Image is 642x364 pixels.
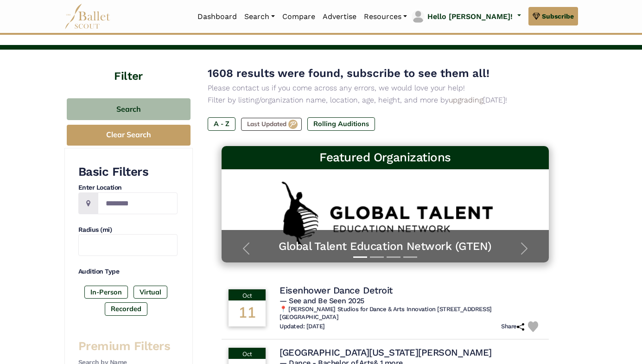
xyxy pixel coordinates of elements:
[231,239,540,254] a: Global Talent Education Network (GTEN)
[84,286,128,299] label: In-Person
[387,252,400,262] button: Slide 3
[319,7,360,26] a: Advertise
[64,50,193,84] h4: Filter
[370,252,384,262] button: Slide 2
[280,323,325,331] h6: Updated: [DATE]
[542,11,574,21] span: Subscribe
[194,7,241,26] a: Dashboard
[280,306,542,321] h6: 📍 [PERSON_NAME] Studios for Dance & Arts Innovation [STREET_ADDRESS] [GEOGRAPHIC_DATA]
[208,94,563,106] p: Filter by listing/organization name, location, age, height, and more by [DATE]!
[98,192,178,214] input: Location
[78,267,178,276] h4: Audition Type
[528,7,578,26] a: Subscribe
[279,7,319,26] a: Compare
[229,348,266,359] div: Oct
[280,296,364,305] span: — See and Be Seen 2025
[533,11,540,21] img: gem.svg
[501,323,524,331] h6: Share
[360,7,411,26] a: Resources
[403,252,417,262] button: Slide 4
[280,284,392,296] h4: Eisenhower Dance Detroit
[412,10,425,23] img: profile picture
[411,9,521,24] a: profile picture Hello [PERSON_NAME]!
[105,302,147,315] label: Recorded
[229,289,266,300] div: Oct
[353,252,367,262] button: Slide 1
[241,7,279,26] a: Search
[208,67,489,80] span: 1608 results were found, subscribe to see them all!
[241,118,302,131] label: Last Updated
[67,125,191,146] button: Clear Search
[208,117,235,130] label: A - Z
[133,286,167,299] label: Virtual
[280,346,492,358] h4: [GEOGRAPHIC_DATA][US_STATE][PERSON_NAME]
[229,300,266,326] div: 11
[78,225,178,235] h4: Radius (mi)
[208,82,563,94] p: Please contact us if you come across any errors, we would love your help!
[229,150,541,166] h3: Featured Organizations
[78,183,178,192] h4: Enter Location
[427,11,513,23] p: Hello [PERSON_NAME]!
[449,96,483,104] a: upgrading
[307,117,375,130] label: Rolling Auditions
[78,338,178,354] h3: Premium Filters
[67,98,191,120] button: Search
[78,164,178,180] h3: Basic Filters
